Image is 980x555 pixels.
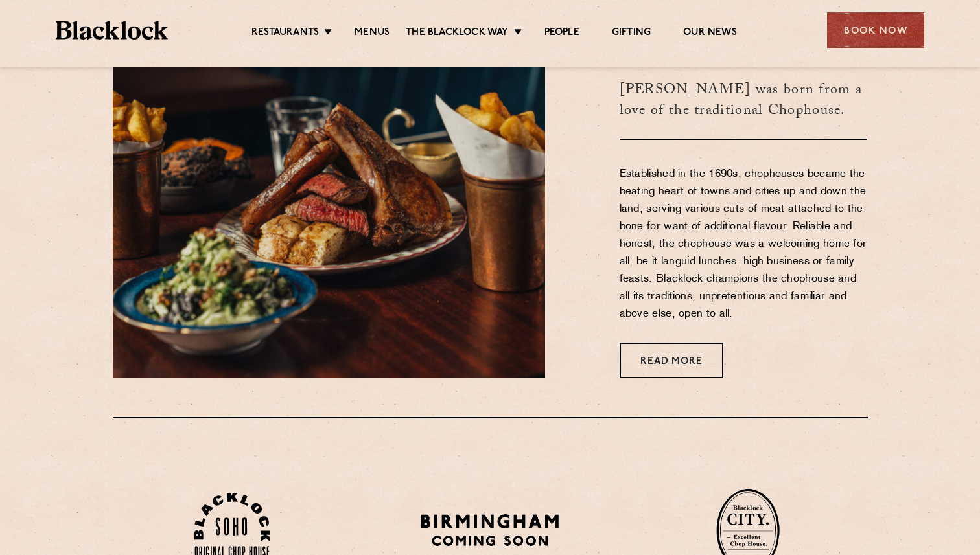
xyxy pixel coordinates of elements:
[544,27,579,41] a: People
[406,27,508,41] a: The Blacklock Way
[419,510,562,550] img: BIRMINGHAM-P22_-e1747915156957.png
[620,166,868,323] p: Established in the 1690s, chophouses became the beating heart of towns and cities up and down the...
[56,21,168,40] img: BL_Textured_Logo-footer-cropped.svg
[251,27,319,41] a: Restaurants
[612,27,651,41] a: Gifting
[355,27,390,41] a: Menus
[620,343,723,378] a: Read More
[620,60,868,140] h3: [PERSON_NAME] was born from a love of the traditional Chophouse.
[827,12,924,48] div: Book Now
[683,27,737,41] a: Our News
